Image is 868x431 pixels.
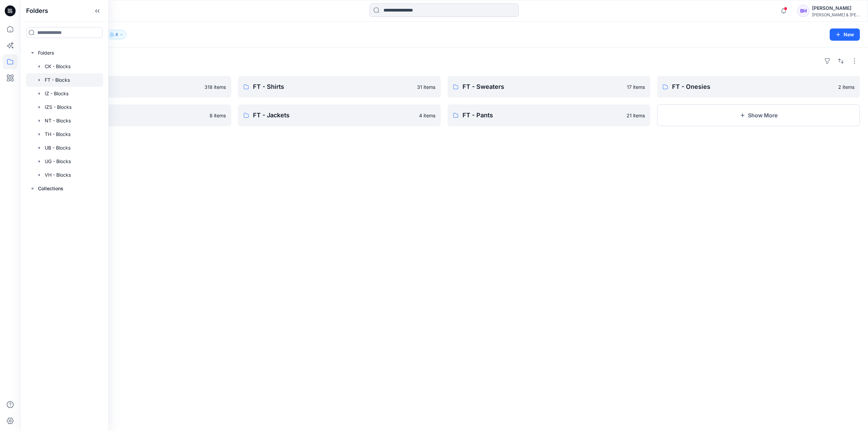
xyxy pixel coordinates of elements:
[107,30,126,39] button: 4
[238,104,441,126] a: FT - Jackets4 items
[417,83,435,91] p: 31 items
[210,112,226,119] p: 8 items
[419,112,435,119] p: 4 items
[448,76,650,98] a: FT - Sweaters17 items
[28,76,231,98] a: FT - Sets318 items
[797,5,809,17] div: BH
[115,31,118,38] p: 4
[28,104,231,126] a: FT - Shortalls8 items
[448,104,650,126] a: FT - Pants21 items
[657,104,860,126] button: Show More
[627,112,645,119] p: 21 items
[38,184,63,193] p: Collections
[462,82,623,92] p: FT - Sweaters
[672,82,834,92] p: FT - Onesies
[838,83,854,91] p: 2 items
[812,4,860,12] div: [PERSON_NAME]
[253,82,413,92] p: FT - Shirts
[238,76,441,98] a: FT - Shirts31 items
[657,76,860,98] a: FT - Onesies2 items
[204,83,226,91] p: 318 items
[812,12,860,17] div: [PERSON_NAME] & [PERSON_NAME]
[43,111,205,120] p: FT - Shortalls
[462,111,623,120] p: FT - Pants
[830,28,860,41] button: New
[627,83,645,91] p: 17 items
[253,111,415,120] p: FT - Jackets
[43,82,200,92] p: FT - Sets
